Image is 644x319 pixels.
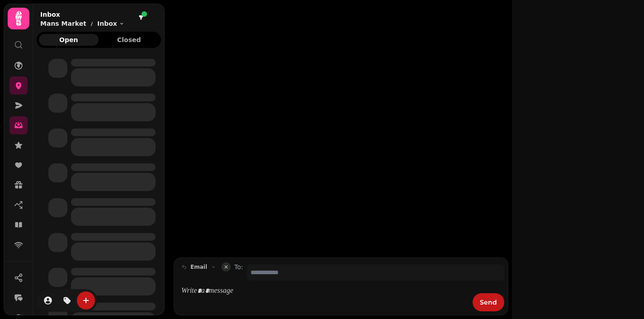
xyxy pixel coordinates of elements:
button: filter [136,12,147,23]
button: Closed [99,34,159,46]
nav: breadcrumb [40,19,124,28]
button: Send [473,293,504,311]
span: Send [480,299,497,305]
label: To: [234,262,243,281]
button: tag-thread [58,291,76,309]
span: Open [46,37,91,43]
button: Inbox [97,19,124,28]
button: collapse [222,262,231,271]
span: Closed [107,37,152,43]
h2: Inbox [40,10,124,19]
button: Open [39,34,99,46]
button: email [178,262,220,272]
p: Mans Market [40,19,86,28]
button: create-convo [77,291,95,309]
